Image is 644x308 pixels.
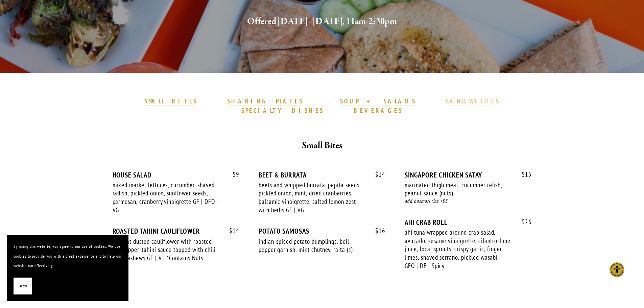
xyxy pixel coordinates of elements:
[259,227,385,235] div: POTATO SAMOSAS
[446,97,500,105] strong: SANDWICHES
[144,97,197,106] a: SMALL BITES
[354,106,403,115] strong: BEVERAGES
[227,97,303,106] a: SHARING PLATES
[375,170,379,179] span: $
[405,171,531,179] div: SINGAPORE CHICKEN SATAY
[302,140,342,151] strong: Small Bites
[14,278,32,295] button: Okay!
[405,181,512,197] div: marinated thigh meat, cucumber relish, peanut sauce (nuts)
[368,171,385,179] span: 14
[405,197,531,205] div: add basmati rice +$3
[522,170,525,179] span: $
[222,227,239,235] span: 14
[515,218,532,226] span: 26
[340,97,416,106] a: SOUP + SALADS
[241,106,324,115] a: SPECIALTY DISHES
[446,97,500,106] a: SANDWICHES
[113,171,239,179] div: HOUSE SALAD
[259,171,385,179] div: BEET & BURRATA
[405,218,531,227] div: AHI CRAB ROLL
[405,228,512,270] div: ahi tuna wrapped around crab salad, avocado, sesame vinaigrette, cilantro-lime juice, local sprou...
[227,97,303,105] strong: SHARING PLATES
[113,237,220,262] div: baharat dusted cauliflower with roasted red pepper-tahini sauce topped with chili-lime cashews GF...
[226,171,239,179] span: 9
[7,235,128,301] section: Cookie banner
[259,181,366,214] div: beets and whipped burrata, pepita seeds, pickled onion, mint, dried cranberries, balsamic vinaigr...
[259,237,366,254] div: indian-spiced potato dumplings, bell pepper garnish, mint chutney, raita (s)
[354,106,403,115] a: BEVERAGES
[368,227,385,235] span: 16
[340,97,416,105] strong: SOUP + SALADS
[14,242,122,271] p: By using this website, you agree to our use of cookies. We use cookies to provide you with a grea...
[19,281,27,291] span: Okay!
[375,227,379,235] span: $
[229,227,233,235] span: $
[113,181,220,214] div: mixed market lettuces, cucumber, shaved radish, pickled onion, sunflower seeds, parmesan, cranber...
[144,97,197,105] strong: SMALL BITES
[522,218,525,226] span: $
[610,262,624,277] div: Accessibility Menu
[233,170,236,179] span: $
[125,15,519,29] h2: Offered [DATE] - [DATE], 11am-2:30pm
[113,227,239,235] div: ROASTED TAHINI CAULIFLOWER
[241,106,324,115] strong: SPECIALTY DISHES
[515,171,532,179] span: 15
